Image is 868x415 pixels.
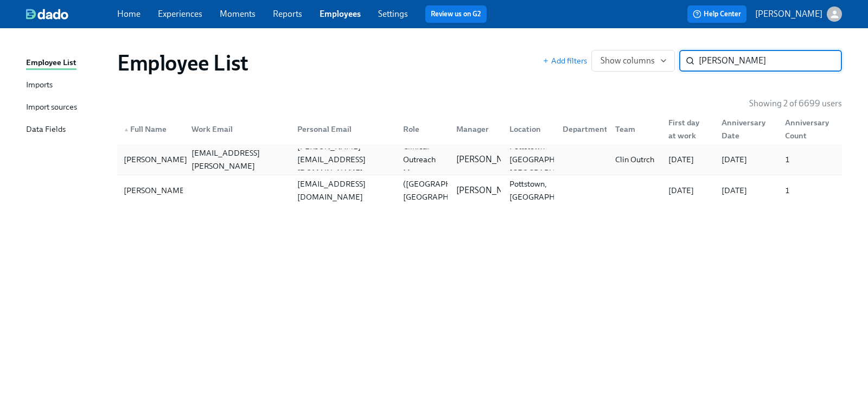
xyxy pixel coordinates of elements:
[26,79,53,92] div: Imports
[119,123,183,136] div: Full Name
[664,184,713,197] div: [DATE]
[717,116,776,142] div: Anniversary Date
[664,116,713,142] div: First day at work
[187,123,289,136] div: Work Email
[448,118,501,140] div: Manager
[425,5,487,23] button: Review us on G2
[26,123,108,137] a: Data Fields
[26,123,66,137] div: Data Fields
[505,177,593,203] div: Pottstown, [GEOGRAPHIC_DATA]
[158,9,202,19] a: Experiences
[293,177,394,203] div: [EMAIL_ADDRESS][DOMAIN_NAME]
[394,118,448,140] div: Role
[452,123,501,136] div: Manager
[187,133,289,186] div: [PERSON_NAME][EMAIL_ADDRESS][PERSON_NAME][DOMAIN_NAME]
[117,144,842,175] a: [PERSON_NAME][PERSON_NAME][EMAIL_ADDRESS][PERSON_NAME][DOMAIN_NAME][PERSON_NAME][EMAIL_ADDRESS][D...
[117,144,842,175] div: [PERSON_NAME][PERSON_NAME][EMAIL_ADDRESS][PERSON_NAME][DOMAIN_NAME][PERSON_NAME][EMAIL_ADDRESS][D...
[554,118,607,140] div: Department
[717,184,776,197] div: [DATE]
[26,101,77,114] div: Import sources
[781,116,840,142] div: Anniversary Count
[117,9,141,19] a: Home
[611,123,660,136] div: Team
[26,101,108,114] a: Import sources
[664,153,713,166] div: [DATE]
[755,7,842,22] button: [PERSON_NAME]
[26,79,108,92] a: Imports
[293,123,394,136] div: Personal Email
[542,55,587,66] button: Add filters
[378,9,408,19] a: Settings
[713,118,776,140] div: Anniversary Date
[591,50,675,72] button: Show columns
[119,118,183,140] div: ▲Full Name
[320,9,361,19] a: Employees
[781,184,840,197] div: 1
[693,9,741,20] span: Help Center
[117,50,248,76] h1: Employee List
[399,140,448,179] div: Clinical Outreach Manager
[687,5,746,23] button: Help Center
[26,9,68,20] img: dado
[776,118,840,140] div: Anniversary Count
[117,175,842,206] a: [PERSON_NAME][EMAIL_ADDRESS][DOMAIN_NAME]Outreach Manager ([GEOGRAPHIC_DATA], [GEOGRAPHIC_DATA] /...
[124,127,129,132] span: ▲
[431,9,481,20] a: Review us on G2
[220,9,256,19] a: Moments
[505,140,593,179] div: Pottstown [GEOGRAPHIC_DATA] [GEOGRAPHIC_DATA]
[505,123,554,136] div: Location
[26,9,117,20] a: dado
[456,154,524,165] p: [PERSON_NAME]
[26,56,76,70] div: Employee List
[749,98,842,110] p: Showing 2 of 6699 users
[699,50,842,72] input: Search by name
[399,164,492,216] div: Outreach Manager ([GEOGRAPHIC_DATA], [GEOGRAPHIC_DATA] / [GEOGRAPHIC_DATA])
[293,140,394,179] div: [PERSON_NAME][EMAIL_ADDRESS][DOMAIN_NAME]
[601,55,666,66] span: Show columns
[781,153,840,166] div: 1
[755,8,822,20] p: [PERSON_NAME]
[273,9,302,19] a: Reports
[289,118,394,140] div: Personal Email
[611,153,660,166] div: Clin Outrch
[456,184,524,196] p: [PERSON_NAME]
[399,123,448,136] div: Role
[26,56,108,70] a: Employee List
[501,118,554,140] div: Location
[119,153,192,166] div: [PERSON_NAME]
[607,118,660,140] div: Team
[119,184,192,197] div: [PERSON_NAME]
[717,153,776,166] div: [DATE]
[558,123,612,136] div: Department
[660,118,713,140] div: First day at work
[183,118,289,140] div: Work Email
